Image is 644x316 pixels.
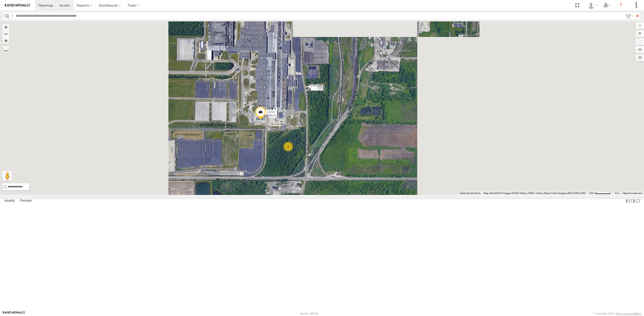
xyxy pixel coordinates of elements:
label: Search Filter Options [624,12,635,19]
a: Visit our Website [3,311,25,316]
label: Measure [2,46,9,53]
button: Drag Pegman onto the map to open Street View [2,171,12,181]
div: Miky Transport [586,2,600,9]
span: 100 m [589,192,596,194]
button: Keyboard shortcuts [460,192,481,195]
label: Dock Summary Table to the Right [630,197,635,204]
div: © Copyright 2025 - [593,312,641,315]
label: Dock Summary Table to the Left [626,197,630,204]
div: Version: 308.01 [300,312,318,315]
label: Assets [2,198,17,204]
a: Report a map error [623,192,643,194]
img: rand-logo.svg [5,4,30,7]
i: ? [617,1,625,9]
span: 53283 [267,110,275,114]
a: Terms (opens in new tab) [614,192,619,194]
label: Search Query [10,12,14,19]
label: Hide Summary Table [635,197,640,204]
label: Fences [18,198,34,204]
button: Zoom in [2,24,9,30]
div: 2 [283,142,293,151]
a: Terms and Conditions [616,312,641,315]
span: Map data ©2025 Imagery ©2025 Airbus, CNES / Airbus, Maxar Technologies, USDA/FPAC/GEO [484,192,586,194]
button: Zoom out [2,30,9,37]
label: Map Settings [636,54,644,61]
button: Map Scale: 100 m per 56 pixels [587,192,612,195]
button: Zoom Home [2,37,9,44]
